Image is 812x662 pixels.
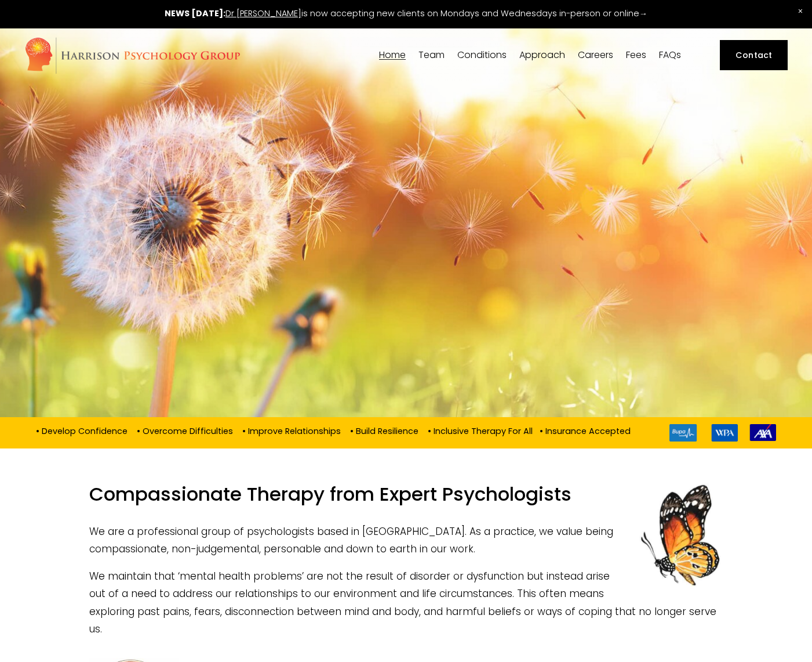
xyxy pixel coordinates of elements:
[659,50,681,61] a: FAQs
[418,50,445,60] span: Team
[379,50,406,61] a: Home
[89,523,723,558] p: We are a professional group of psychologists based in [GEOGRAPHIC_DATA]. As a practice, we value ...
[24,37,241,74] img: Harrison Psychology Group
[578,50,613,61] a: Careers
[519,50,565,60] span: Approach
[225,8,301,19] a: Dr [PERSON_NAME]
[457,50,507,60] span: Conditions
[519,50,565,61] a: folder dropdown
[457,50,507,61] a: folder dropdown
[418,50,445,61] a: folder dropdown
[89,567,723,638] p: We maintain that ‘mental health problems’ are not the result of disorder or dysfunction but inste...
[89,483,723,513] h1: Compassionate Therapy from Expert Psychologists
[36,424,631,437] p: • Develop Confidence • Overcome Difficulties • Improve Relationships • Build Resilience • Inclusi...
[720,40,788,71] a: Contact
[626,50,646,61] a: Fees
